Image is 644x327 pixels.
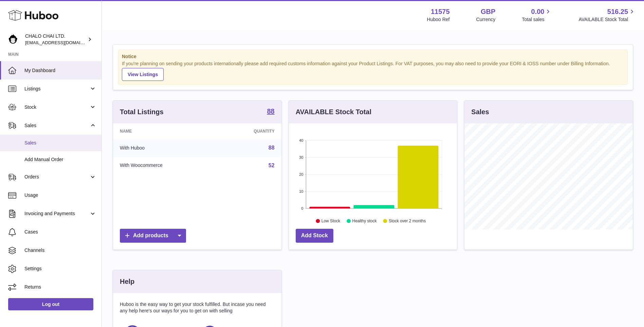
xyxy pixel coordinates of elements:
[352,219,377,223] text: Healthy stock
[269,145,275,151] a: 88
[24,284,96,290] span: Returns
[113,157,218,174] td: With Woocommerce
[269,162,275,168] a: 52
[24,192,96,199] span: Usage
[481,7,495,16] strong: GBP
[120,277,134,286] h3: Help
[24,174,89,180] span: Orders
[522,16,552,23] span: Total sales
[120,229,186,243] a: Add products
[24,104,89,110] span: Stock
[471,107,489,117] h3: Sales
[607,7,628,16] span: 516.25
[296,229,333,243] a: Add Stock
[522,7,552,23] a: 0.00 Total sales
[24,156,96,163] span: Add Manual Order
[267,108,274,115] strong: 88
[299,155,303,159] text: 30
[24,265,96,272] span: Settings
[531,7,545,16] span: 0.00
[431,7,450,16] strong: 11575
[301,206,303,210] text: 0
[578,7,636,23] a: 516.25 AVAILABLE Stock Total
[24,67,96,74] span: My Dashboard
[299,172,303,176] text: 20
[296,107,371,117] h3: AVAILABLE Stock Total
[24,210,89,217] span: Invoicing and Payments
[120,301,275,314] p: Huboo is the easy way to get your stock fulfilled. But incase you need any help here's our ways f...
[267,108,274,116] a: 88
[122,53,624,60] strong: Notice
[122,68,164,81] a: View Listings
[25,33,86,46] div: CHALO CHAI LTD.
[578,16,636,23] span: AVAILABLE Stock Total
[122,61,624,81] div: If you're planning on sending your products internationally please add required customs informati...
[427,16,450,23] div: Huboo Ref
[476,16,496,23] div: Currency
[389,219,426,223] text: Stock over 2 months
[120,107,164,117] h3: Total Listings
[321,219,341,223] text: Low Stock
[113,139,218,157] td: With Huboo
[8,298,93,310] a: Log out
[299,138,303,142] text: 40
[24,247,96,254] span: Channels
[24,86,89,92] span: Listings
[299,189,303,193] text: 10
[24,140,96,146] span: Sales
[24,229,96,235] span: Cases
[8,34,18,45] img: Chalo@chalocompany.com
[24,122,89,129] span: Sales
[113,123,218,139] th: Name
[218,123,281,139] th: Quantity
[25,40,100,45] span: [EMAIL_ADDRESS][DOMAIN_NAME]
